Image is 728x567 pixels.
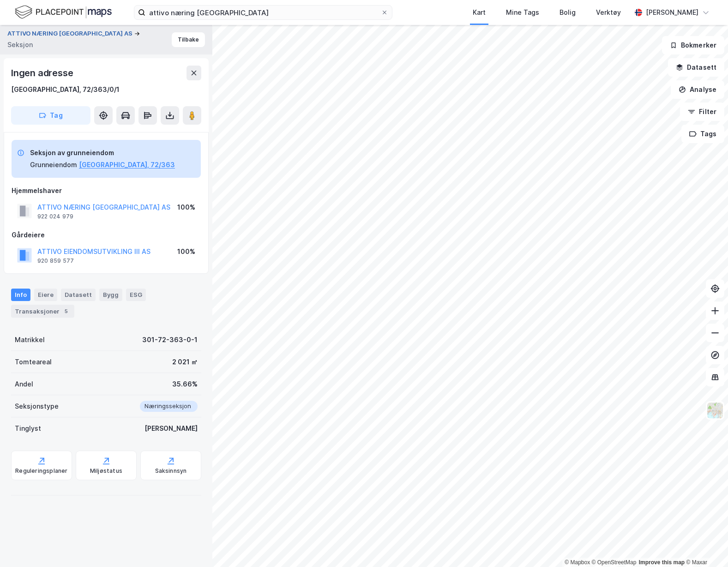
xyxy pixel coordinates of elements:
div: 301-72-363-0-1 [142,334,198,345]
div: Transaksjoner [11,305,74,318]
div: Eiere [34,289,57,301]
div: Grunneiendom [30,159,77,170]
div: Bolig [560,7,576,18]
button: Tag [11,106,90,125]
div: 100% [177,246,195,257]
div: Matrikkel [15,334,45,345]
div: Verktøy [596,7,621,18]
div: Seksjon av grunneiendom [30,147,175,158]
button: Filter [680,103,724,121]
button: Tilbake [172,32,205,47]
div: Info [11,289,30,301]
iframe: Chat Widget [682,523,728,567]
div: Tomteareal [15,356,52,368]
button: ATTIVO NÆRING [GEOGRAPHIC_DATA] AS [7,29,134,38]
div: Kart [473,7,486,18]
a: OpenStreetMap [592,559,637,566]
div: Datasett [61,289,96,301]
a: Mapbox [565,559,590,566]
div: Gårdeiere [12,229,201,241]
div: Miljøstatus [90,467,122,475]
div: Hjemmelshaver [12,185,201,196]
div: Reguleringsplaner [15,467,67,475]
a: Improve this map [639,559,685,566]
div: [GEOGRAPHIC_DATA], 72/363/0/1 [11,84,120,95]
div: Saksinnsyn [155,467,187,475]
button: Datasett [668,58,724,77]
input: Søk på adresse, matrikkel, gårdeiere, leietakere eller personer [145,6,381,19]
div: Ingen adresse [11,66,75,80]
div: 2 021 ㎡ [172,356,198,368]
div: 35.66% [172,379,198,390]
div: Bygg [99,289,122,301]
div: ESG [126,289,146,301]
div: Andel [15,379,33,390]
div: [PERSON_NAME] [144,423,198,434]
button: Bokmerker [662,36,724,54]
div: [PERSON_NAME] [646,7,698,18]
div: Mine Tags [506,7,539,18]
div: 920 859 577 [37,257,74,265]
div: Seksjonstype [15,401,59,412]
button: Tags [681,125,724,143]
div: 5 [61,307,71,316]
img: Z [706,402,724,419]
div: Tinglyst [15,423,41,434]
div: 922 024 979 [37,213,73,220]
div: 100% [177,202,195,213]
button: Analyse [671,80,724,99]
div: Seksjon [7,39,33,50]
img: logo.f888ab2527a4732fd821a326f86c7f29.svg [15,4,112,20]
button: [GEOGRAPHIC_DATA], 72/363 [79,159,175,170]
